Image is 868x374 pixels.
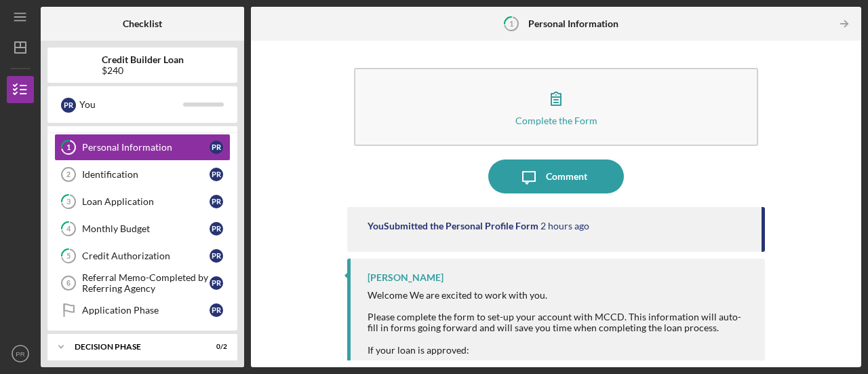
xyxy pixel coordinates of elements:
time: 2025-08-22 19:32 [540,221,589,231]
a: 2IdentificationPR [54,161,231,188]
div: P R [210,195,223,208]
div: P R [61,98,76,113]
div: P R [210,141,223,154]
b: Credit Builder Loan [102,54,184,65]
a: 5Credit AuthorizationPR [54,242,231,269]
tspan: 2 [66,170,71,179]
div: You Submitted the Personal Profile Form [368,221,538,231]
a: 1Personal InformationPR [54,134,231,161]
div: Identification [82,169,210,180]
button: PR [7,340,34,367]
text: PR [16,350,24,358]
div: P R [210,168,223,181]
div: Personal Information [82,142,210,153]
tspan: 5 [66,252,71,261]
a: Application PhasePR [54,297,231,324]
div: 0 / 2 [203,343,227,351]
button: Complete the Form [354,68,758,146]
div: P R [210,303,223,317]
a: 3Loan ApplicationPR [54,188,231,215]
div: Decision Phase [75,343,193,351]
div: P R [210,276,223,290]
div: Loan Application [82,196,210,207]
tspan: 4 [66,225,71,233]
div: [PERSON_NAME] [368,272,443,283]
div: Application Phase [82,305,210,316]
tspan: 3 [66,198,71,206]
b: Checklist [123,18,162,29]
b: Personal Information [528,18,618,29]
div: Welcome We are excited to work with you. [368,290,751,301]
div: P R [210,222,223,236]
div: P R [210,249,223,263]
div: Monthly Budget [82,223,210,234]
div: You [79,93,183,116]
tspan: 1 [66,143,71,152]
a: 6Referral Memo-Completed by Referring AgencyPR [54,269,231,297]
div: Comment [546,160,587,193]
div: Complete the Form [515,115,597,126]
a: 4Monthly BudgetPR [54,215,231,242]
tspan: 1 [509,19,513,28]
div: Please complete the form to set-up your account with MCCD. This information will auto-fill in for... [368,312,751,333]
div: Referral Memo-Completed by Referring Agency [82,272,210,294]
tspan: 6 [66,279,71,287]
div: $240 [102,65,184,76]
button: Comment [488,160,624,193]
div: Credit Authorization [82,250,210,261]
